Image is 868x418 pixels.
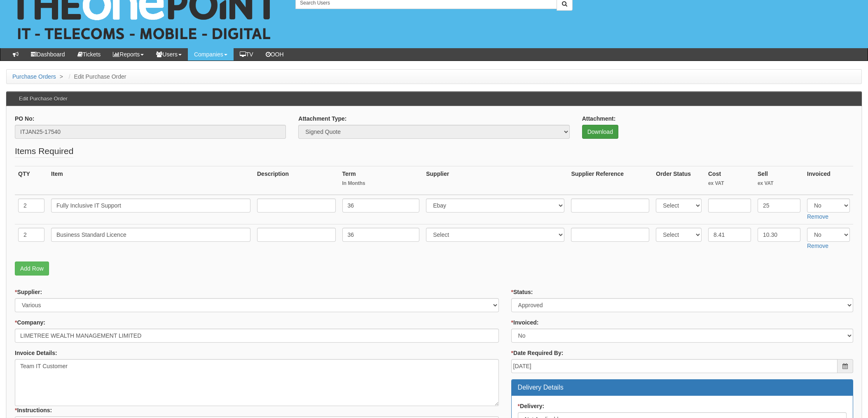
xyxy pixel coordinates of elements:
a: Download [582,125,618,139]
th: Supplier [423,166,568,195]
th: Item [48,166,254,195]
label: Invoice Details: [15,349,57,357]
a: Add Row [15,262,49,276]
label: Delivery: [518,402,545,410]
a: Reports [107,48,150,61]
th: Invoiced [804,166,853,195]
th: Term [339,166,423,195]
label: Supplier: [15,288,42,296]
th: QTY [15,166,48,195]
h3: Delivery Details [518,384,847,391]
label: Status: [511,288,533,296]
legend: Items Required [15,145,73,158]
a: Tickets [71,48,107,61]
small: ex VAT [758,180,800,187]
a: OOH [260,48,290,61]
label: Attachment: [582,114,616,123]
a: Dashboard [25,48,71,61]
label: PO No: [15,114,34,123]
a: Users [150,48,188,61]
th: Supplier Reference [568,166,653,195]
h3: Edit Purchase Order [15,92,72,106]
th: Description [254,166,339,195]
label: Date Required By: [511,349,564,357]
label: Invoiced: [511,318,539,327]
a: Purchase Orders [12,73,56,80]
a: Remove [807,243,828,249]
small: ex VAT [708,180,751,187]
th: Order Status [653,166,705,195]
li: Edit Purchase Order [67,72,126,81]
a: Remove [807,213,828,220]
small: In Months [342,180,420,187]
th: Cost [705,166,754,195]
th: Sell [754,166,804,195]
textarea: Team IT Customer [15,359,499,406]
a: Companies [188,48,234,61]
label: Company: [15,318,45,327]
a: TV [234,48,260,61]
span: > [58,73,65,80]
label: Instructions: [15,406,52,414]
label: Attachment Type: [298,114,346,123]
